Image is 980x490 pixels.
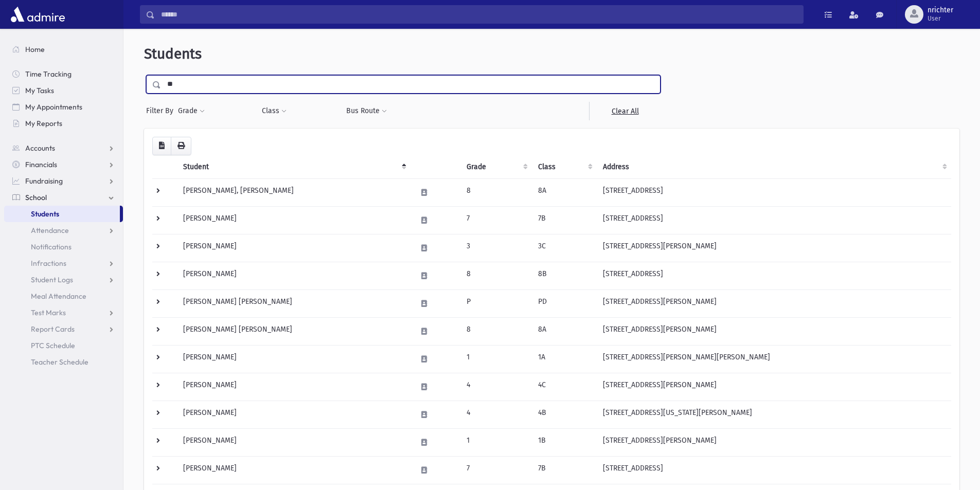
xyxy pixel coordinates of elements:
span: My Tasks [25,86,54,95]
a: Financials [4,156,123,173]
td: [STREET_ADDRESS][PERSON_NAME] [597,289,952,317]
span: Test Marks [31,308,66,317]
span: Financials [25,160,57,169]
a: Infractions [4,255,123,271]
td: 8 [460,262,532,289]
td: [STREET_ADDRESS][PERSON_NAME][PERSON_NAME] [597,345,952,373]
td: [STREET_ADDRESS] [597,178,952,206]
td: P [460,289,532,317]
td: [PERSON_NAME] [177,456,411,484]
span: User [928,14,953,23]
td: 7 [460,456,532,484]
td: 3 [460,234,532,262]
a: Clear All [589,102,661,120]
a: School [4,189,123,206]
td: [PERSON_NAME] [177,262,411,289]
td: [STREET_ADDRESS][PERSON_NAME] [597,373,952,401]
span: My Reports [25,119,62,128]
span: Attendance [31,226,69,235]
th: Class: activate to sort column ascending [532,155,597,179]
td: 8 [460,178,532,206]
td: 4B [532,401,597,428]
a: My Reports [4,115,123,132]
td: [PERSON_NAME] [177,206,411,234]
span: School [25,193,47,202]
a: Report Cards [4,321,123,337]
span: Filter By [146,105,177,116]
td: 7B [532,456,597,484]
td: 3C [532,234,597,262]
td: 1 [460,428,532,456]
span: nrichter [928,6,953,14]
span: Fundraising [25,176,63,186]
td: 1A [532,345,597,373]
a: Notifications [4,239,123,255]
td: [PERSON_NAME] [177,234,411,262]
td: PD [532,289,597,317]
a: My Tasks [4,82,123,99]
span: Meal Attendance [31,292,86,301]
button: Print [171,137,191,155]
span: Student Logs [31,275,73,284]
td: [STREET_ADDRESS] [597,262,952,289]
span: My Appointments [25,102,82,112]
span: Students [31,209,59,219]
a: Time Tracking [4,66,123,82]
button: Bus Route [346,102,387,120]
td: 8A [532,317,597,345]
td: [PERSON_NAME] [PERSON_NAME] [177,317,411,345]
td: 7B [532,206,597,234]
button: CSV [152,137,171,155]
th: Address: activate to sort column ascending [597,155,952,179]
td: [STREET_ADDRESS][US_STATE][PERSON_NAME] [597,401,952,428]
img: AdmirePro [8,4,67,25]
td: [STREET_ADDRESS][PERSON_NAME] [597,317,952,345]
td: [PERSON_NAME], [PERSON_NAME] [177,178,411,206]
a: PTC Schedule [4,337,123,354]
td: [PERSON_NAME] [177,345,411,373]
span: Students [144,45,202,62]
td: [STREET_ADDRESS] [597,456,952,484]
span: Home [25,45,45,54]
span: Report Cards [31,324,75,334]
button: Class [261,102,287,120]
button: Grade [177,102,205,120]
a: Home [4,41,123,58]
a: Teacher Schedule [4,354,123,370]
span: Notifications [31,242,72,251]
td: [PERSON_NAME] [177,401,411,428]
a: Fundraising [4,173,123,189]
span: Time Tracking [25,69,72,79]
th: Student: activate to sort column descending [177,155,411,179]
a: Attendance [4,222,123,239]
span: Accounts [25,143,55,153]
a: Accounts [4,140,123,156]
span: Infractions [31,259,66,268]
span: PTC Schedule [31,341,75,350]
td: 8 [460,317,532,345]
input: Search [155,5,803,24]
td: 1 [460,345,532,373]
a: Test Marks [4,304,123,321]
td: 8B [532,262,597,289]
td: 1B [532,428,597,456]
a: Meal Attendance [4,288,123,304]
td: [STREET_ADDRESS][PERSON_NAME] [597,234,952,262]
a: Student Logs [4,271,123,288]
td: [PERSON_NAME] [177,428,411,456]
td: 4 [460,373,532,401]
td: [STREET_ADDRESS][PERSON_NAME] [597,428,952,456]
td: 4C [532,373,597,401]
span: Teacher Schedule [31,357,88,367]
td: [STREET_ADDRESS] [597,206,952,234]
td: 7 [460,206,532,234]
td: 4 [460,401,532,428]
td: [PERSON_NAME] [177,373,411,401]
th: Grade: activate to sort column ascending [460,155,532,179]
td: [PERSON_NAME] [PERSON_NAME] [177,289,411,317]
td: 8A [532,178,597,206]
a: My Appointments [4,99,123,115]
a: Students [4,206,120,222]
